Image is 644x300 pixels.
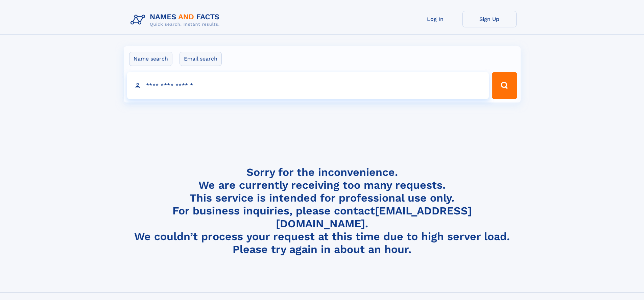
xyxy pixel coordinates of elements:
[462,11,517,27] a: Sign Up
[129,52,172,66] label: Name search
[128,166,517,256] h4: Sorry for the inconvenience. We are currently receiving too many requests. This service is intend...
[127,72,489,99] input: search input
[276,204,472,230] a: [EMAIL_ADDRESS][DOMAIN_NAME]
[180,52,222,66] label: Email search
[128,11,225,29] img: Logo Names and Facts
[492,72,517,99] button: Search Button
[408,11,462,27] a: Log In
